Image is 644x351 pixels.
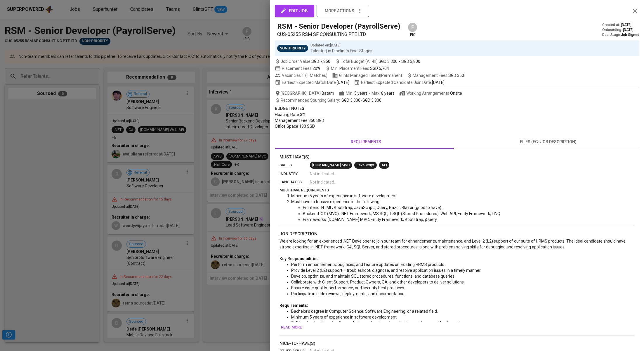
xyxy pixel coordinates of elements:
[461,138,636,146] span: files (eg: job description)
[331,66,389,71] span: Min. Placement Fees
[354,162,377,168] span: JavaScript
[301,72,304,78] span: 1
[291,268,481,273] span: Provide Level 2 (L2) support – troubleshoot, diagnose, and resolve application issues in a timely...
[275,90,334,96] span: [GEOGRAPHIC_DATA] ,
[280,179,310,185] p: languages
[291,315,397,319] span: Minimum 5 years of experience in software development
[281,324,302,331] span: Read more
[291,199,379,204] span: Must have extensive experience in the following
[313,66,320,71] span: 20%
[432,79,445,85] span: [DATE]
[602,32,639,37] div: Deal Stage :
[275,124,315,129] span: Office Space 180 SGD
[303,217,438,222] span: Frameworks: [DOMAIN_NAME] MVC, Entity Framework, Bootstrap, jQuery.
[275,118,324,123] span: Management Fee 350 SGD
[275,58,330,64] span: Job Order Value
[291,291,405,296] span: Participate in code reviews, deployments, and documentation.
[602,23,639,27] div: Created at :
[379,58,397,64] span: SGD 3,300
[291,321,467,325] span: Solid understanding of software design and engineering principles, patterns, and best practices.
[291,286,405,290] span: Ensure code quality, performance, and security best practices.
[310,48,372,54] p: Talent(s) in Pipeline’s Final Stages
[280,231,635,237] p: job description
[448,73,464,78] span: SGD 350
[317,5,369,17] button: more actions
[379,162,389,168] span: API
[282,66,320,71] span: Placement Fees
[281,97,381,103] span: -
[277,46,308,51] span: Non-Priority
[399,58,400,64] span: -
[275,112,305,117] span: Floating Rate 3%
[322,90,334,96] span: Batam
[337,79,349,85] span: [DATE]
[291,280,465,284] span: Collaborate with Client Support, Product Owners, QA, and other developers to deliver solutions.
[280,303,308,308] span: Requirements:
[291,262,445,267] span: Perform enhancements, bug fixes, and feature updates on existing HRMS products.
[310,179,335,185] span: Not indicated .
[370,66,389,71] span: SGD 5,704
[280,171,310,177] p: industry
[413,73,464,78] span: Management Fees
[450,90,462,96] div: Onsite
[623,27,633,32] span: [DATE]
[278,138,454,146] span: requirements
[621,23,631,27] span: [DATE]
[303,211,500,216] span: Backend: C# (MVC), .NET Framework, MS SQL, T-SQL (Stored Procedures), Web API, Entity Framework, ...
[354,91,368,96] span: 5 years
[332,72,402,78] span: Glints Managed Talent | Permanent
[311,58,330,64] span: SGD 7,850
[280,187,635,193] p: must-have requirements
[407,22,418,32] div: F
[275,5,314,17] button: edit job
[335,58,420,64] span: Total Budget (All-In)
[275,72,327,78] span: Vacancies ( 1 Matches )
[407,22,418,37] div: pic
[280,154,635,160] p: Must-Have(s)
[280,323,303,332] button: Read more
[277,22,400,31] h5: RSM - Senior Developer (PayrollServe)
[275,79,349,85] span: Earliest Expected Match Date
[341,98,360,103] span: SGD 3,300
[303,205,442,210] span: Frontend: HTML, Bootstrap, JavaScript, jQuery, Razor, Blazor (good to have).
[281,98,341,103] span: Recommended Sourcing Salary :
[291,274,455,279] span: Develop, optimize, and maintain SQL stored procedures, functions, and database queries.
[621,33,639,37] span: Job Signed
[354,79,445,85] span: Earliest Expected Candidate Join Date
[275,106,639,112] p: Budget Notes
[372,91,395,96] span: Max.
[281,7,308,15] span: edit job
[280,239,626,249] span: We are looking for an experienced .NET Developer to join our team for enhancements, maintenance, ...
[369,90,370,96] span: -
[381,91,395,96] span: 8 years
[291,193,397,198] span: Minimum 5 years of experience in software development
[325,7,354,15] span: more actions
[310,171,335,177] span: Not indicated .
[399,90,462,96] span: Working Arrangements
[291,309,438,314] span: Bachelor's degree in Computer Science, Software Engineering, or a related field.
[310,162,352,168] span: [DOMAIN_NAME] MVC
[362,98,381,103] span: SGD 3,800
[602,27,639,32] div: Onboarding :
[310,43,372,48] p: Updated on : [DATE]
[401,58,420,64] span: SGD 3,800
[277,32,366,37] span: CUS-05255 RSM SF CONSULTING PTE LTD
[280,256,319,261] span: Key Responsibilities
[280,340,635,347] p: nice-to-have(s)
[280,162,310,168] p: skills
[346,91,368,96] span: Min.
